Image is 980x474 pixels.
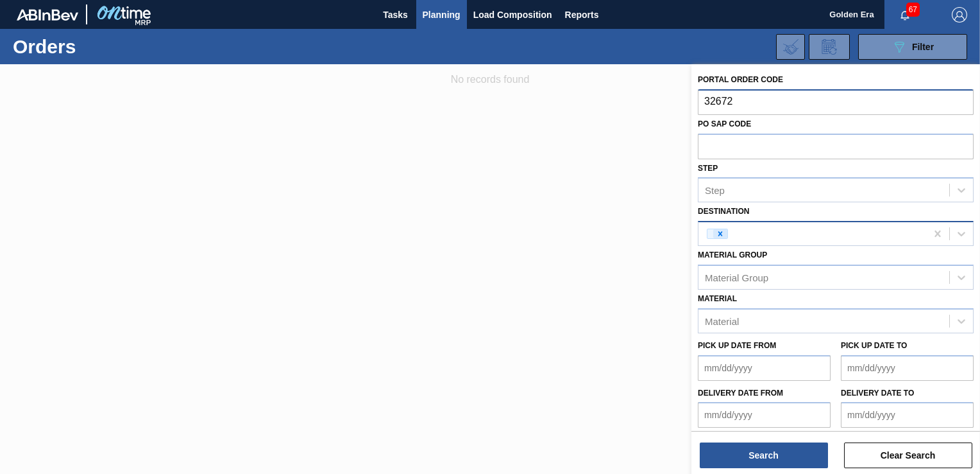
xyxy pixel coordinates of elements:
[698,75,783,84] label: Portal Order Code
[17,9,78,21] img: TNhmsLtSVTkK8tSr43FrP2fwEKptu5GPRR3wAAAABJRU5ErkJggg==
[858,34,967,60] button: Filter
[841,402,974,428] input: mm/dd/yyyy
[698,389,783,398] label: Delivery Date from
[698,294,737,303] label: Material
[705,315,739,326] div: Material
[841,341,907,350] label: Pick up Date to
[841,389,914,398] label: Delivery Date to
[698,207,749,216] label: Destination
[565,7,599,22] span: Reports
[884,6,925,24] button: Notifications
[423,7,460,22] span: Planning
[698,119,751,128] label: PO SAP Code
[698,402,831,428] input: mm/dd/yyyy
[473,7,552,22] span: Load Composition
[841,355,974,381] input: mm/dd/yyyy
[698,341,776,350] label: Pick up Date from
[809,34,850,60] div: Order Review Request
[382,7,410,22] span: Tasks
[776,34,805,60] div: Import Order Negotiation
[705,185,725,196] div: Step
[698,250,767,259] label: Material Group
[912,42,934,52] span: Filter
[906,3,920,17] span: 67
[698,164,718,173] label: Step
[705,272,768,283] div: Material Group
[952,7,967,22] img: Logout
[13,39,197,54] h1: Orders
[698,355,831,381] input: mm/dd/yyyy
